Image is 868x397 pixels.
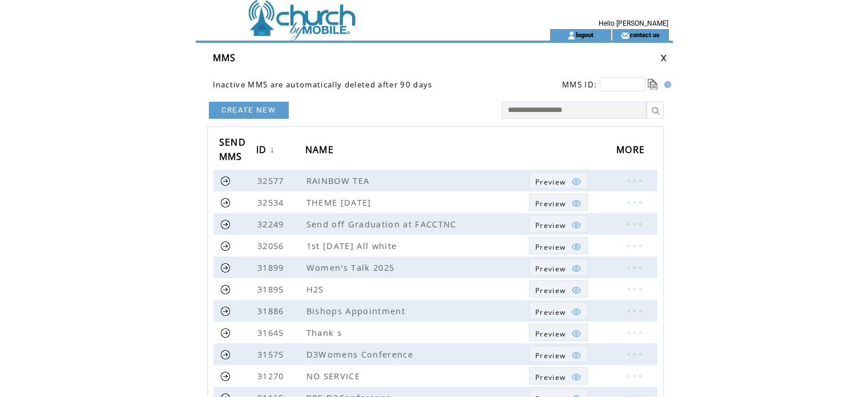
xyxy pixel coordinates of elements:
a: Preview [529,259,588,276]
span: 31270 [257,370,287,382]
img: eye.png [571,307,582,317]
img: eye.png [571,177,582,187]
a: Preview [529,302,588,319]
span: MORE [616,141,648,162]
img: eye.png [571,220,582,230]
span: NO SERVICE [306,370,363,382]
span: Show MMS preview [535,351,566,360]
a: Preview [529,172,588,189]
a: Preview [529,194,588,211]
a: Preview [529,324,588,341]
span: Women's Talk 2025 [306,262,398,273]
a: Preview [529,367,588,384]
span: NAME [305,141,337,162]
a: ID↓ [256,140,278,161]
span: 32577 [257,175,287,186]
span: Show MMS preview [535,264,566,274]
a: Preview [529,280,588,298]
span: D3Womens Conference [306,348,416,360]
span: ID [256,141,270,162]
span: 32249 [257,218,287,230]
img: eye.png [571,328,582,339]
span: Send off Graduation at FACCTNC [306,218,459,230]
a: logout [576,31,594,38]
span: 31575 [257,348,287,360]
span: Show MMS preview [535,199,566,208]
span: Show MMS preview [535,307,566,317]
span: 31895 [257,283,287,295]
span: H2S [306,283,327,295]
img: eye.png [571,242,582,252]
span: MMS [213,51,236,64]
a: contact us [629,31,660,38]
img: eye.png [571,372,582,382]
span: 32056 [257,240,287,251]
span: Hello [PERSON_NAME] [599,19,668,27]
span: Show MMS preview [535,286,566,295]
span: Show MMS preview [535,242,566,252]
img: eye.png [571,263,582,274]
img: contact_us_icon.gif [621,31,629,40]
a: Preview [529,237,588,254]
span: Show MMS preview [535,329,566,339]
img: eye.png [571,285,582,295]
a: Preview [529,346,588,363]
span: Inactive MMS are automatically deleted after 90 days [213,79,433,90]
img: account_icon.gif [567,31,576,40]
span: MMS ID: [562,79,597,90]
span: Show MMS preview [535,372,566,382]
span: THEME [DATE] [306,197,374,208]
a: CREATE NEW [209,102,289,119]
span: Thank s [306,327,345,338]
img: eye.png [571,350,582,360]
img: eye.png [571,198,582,208]
span: Bishops Appointment [306,305,408,316]
a: Preview [529,215,588,232]
span: 1st [DATE] All white [306,240,400,251]
span: Show MMS preview [535,220,566,230]
span: SEND MMS [219,133,246,169]
span: 31899 [257,262,287,273]
span: 31886 [257,305,287,316]
a: NAME [305,140,340,161]
img: help.gif [661,81,671,88]
span: Show MMS preview [535,177,566,187]
span: 32534 [257,197,287,208]
span: RAINBOW TEA [306,175,373,186]
span: 31645 [257,327,287,338]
